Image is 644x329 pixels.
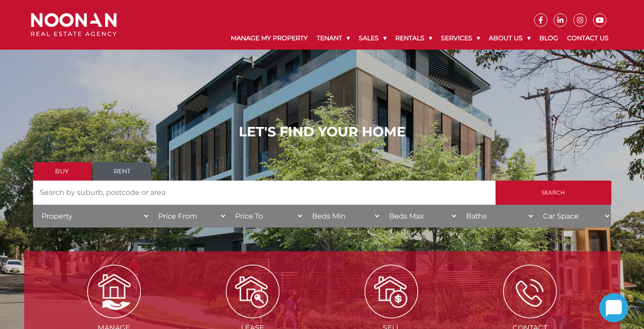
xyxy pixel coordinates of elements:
input: Search [496,181,611,205]
a: Sales [354,27,391,50]
a: Services [436,27,484,50]
a: About Us [484,27,535,50]
h1: LET'S FIND YOUR HOME [33,124,611,140]
a: Rentals [391,27,436,50]
a: Contact Us [563,27,613,50]
a: Buy [33,162,91,181]
a: Blog [535,27,563,50]
img: Noonan Real Estate Agency [31,13,117,37]
img: Manage my Property [87,265,141,318]
a: Tenant [312,27,354,50]
img: Sell my property [364,265,418,318]
a: Manage My Property [226,27,312,50]
a: Rent [93,162,151,181]
input: Search by suburb, postcode or area [33,181,496,205]
img: ICONS [503,265,557,318]
img: Lease my property [226,265,280,318]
